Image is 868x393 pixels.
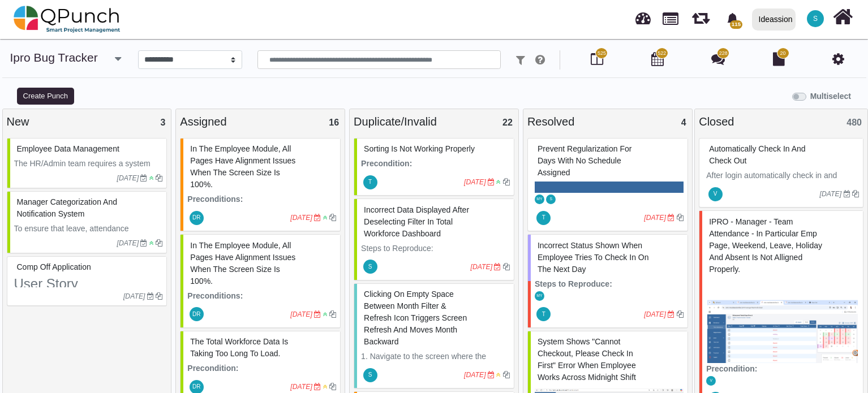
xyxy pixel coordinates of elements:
[535,195,544,204] span: Mohammed Yakub Raza Khan A
[192,215,200,221] span: DR
[720,1,747,36] a: bell fill115
[542,215,545,221] span: T
[681,118,686,127] span: 4
[290,310,312,318] i: [DATE]
[550,197,553,201] span: S
[536,211,551,225] span: Thalha
[644,310,666,318] i: [DATE]
[117,174,139,182] i: [DATE]
[363,175,377,189] span: Thalha
[17,197,117,218] span: #65004
[496,372,501,378] i: Medium
[542,312,545,317] span: T
[663,7,678,25] span: Projects
[471,263,493,271] i: [DATE]
[180,113,341,130] div: Assigned
[677,311,684,318] i: Clone
[190,144,295,189] span: #60868
[290,383,312,391] i: [DATE]
[820,190,842,198] i: [DATE]
[190,337,288,358] span: #61247
[149,175,154,182] i: Low
[711,52,725,66] i: Punch Discussion
[488,372,495,378] i: Due Date
[464,371,486,379] i: [DATE]
[364,144,475,153] span: #61245
[363,260,377,274] span: Selvarani
[314,311,321,318] i: Due Date
[314,383,321,390] i: Due Date
[187,291,243,300] strong: Preconditions:
[535,279,612,288] strong: Steps to Reproduce:
[363,368,377,382] span: Selvarani
[800,1,831,37] a: S
[846,118,862,127] span: 480
[14,158,163,253] p: The HR/Admin team requires a system that ensures that employee records remain accurate and up-to-...
[17,262,91,271] span: #83146
[187,364,238,373] strong: Precondition:
[368,372,372,378] span: S
[538,241,649,274] span: #81823
[329,214,336,221] i: Clone
[833,6,853,28] i: Home
[503,372,510,378] i: Clone
[14,276,163,292] h3: User Story
[747,1,800,38] a: Ideassion
[10,51,98,64] a: ipro Bug Tracker
[706,278,859,363] img: 191168f5-5c88-4f53-9bdc-d7e29ff9843f.png
[546,195,556,204] span: Selvarani
[723,8,742,29] div: Notification
[635,7,651,24] span: Dashboard
[807,10,824,27] span: Selvarani
[361,351,510,386] p: 1. Navigate to the screen where the Month Filter and Refresh Icon are placed (e.g., Shift Roster,
[730,20,742,29] span: 115
[591,52,603,66] i: Board
[538,337,636,382] span: #82893
[147,293,154,300] i: Due Date
[502,118,513,127] span: 22
[708,187,723,201] span: Vinusha
[364,205,469,238] span: #71643
[535,291,544,301] span: Mohammed Yakub Raza Khan A
[123,292,145,300] i: [DATE]
[844,191,850,197] i: Due Date
[719,50,728,58] span: 228
[361,243,510,254] p: Steps to Reproduce:
[692,6,710,24] span: Iteration
[329,118,339,127] span: 16
[709,144,805,165] span: #45592
[536,294,542,298] span: MY
[488,179,495,185] i: Due Date
[706,364,757,373] strong: Precondition:
[813,15,818,22] span: S
[780,50,786,58] span: 20
[192,384,200,390] span: DR
[598,50,606,58] span: 525
[190,241,295,286] span: #61244
[323,214,328,221] i: Low
[706,170,859,193] p: After login automatically check in and check out
[651,52,664,66] i: Calendar
[527,113,688,130] div: Resolved
[156,293,162,300] i: Clone
[314,214,321,221] i: Due Date
[17,88,74,105] button: Create Punch
[536,307,551,321] span: Thalha
[773,52,785,66] i: Document Library
[496,179,501,185] i: Low
[538,144,632,177] span: #81686
[329,383,336,390] i: Clone
[187,195,243,204] strong: Preconditions:
[668,214,674,221] i: Due Date
[503,179,510,185] i: Clone
[658,50,666,58] span: 522
[536,197,542,201] span: MY
[668,311,674,318] i: Due Date
[368,264,372,270] span: S
[699,113,863,130] div: Closed
[156,175,162,182] i: Clone
[290,214,312,222] i: [DATE]
[14,223,163,306] p: To ensure that leave, attendance regularization, and timesheet requests are routed to the appropr...
[361,159,412,168] strong: Precondition:
[117,239,139,247] i: [DATE]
